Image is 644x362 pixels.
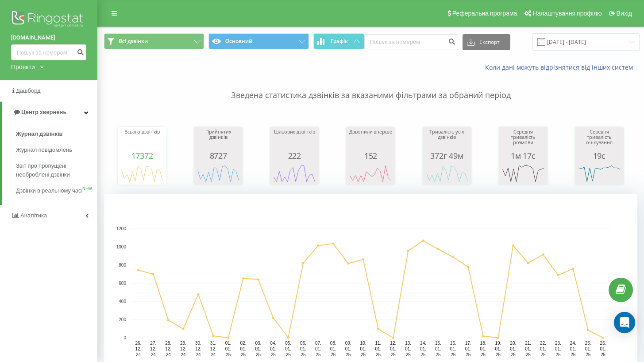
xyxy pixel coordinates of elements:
[481,352,486,357] text: 25
[2,102,97,123] a: Центр звернень
[480,346,486,351] text: 01.
[286,352,291,357] text: 25
[495,341,501,346] text: 19.
[285,346,291,351] text: 01.
[240,341,247,346] text: 02.
[210,346,216,351] text: 12.
[390,341,396,346] text: 12.
[451,352,456,357] text: 25
[11,33,86,42] a: [DOMAIN_NAME]
[480,341,486,346] text: 18.
[136,352,141,357] text: 24
[16,126,97,142] a: Журнал дзвінків
[577,129,621,151] div: Середня тривалість очікування
[150,346,156,351] text: 12.
[166,352,171,357] text: 24
[375,341,381,346] text: 11.
[331,38,348,44] span: Графік
[315,346,321,351] text: 01.
[104,33,204,49] button: Всі дзвінки
[346,352,351,357] text: 25
[540,341,546,346] text: 22.
[577,151,621,160] div: 19с
[463,34,510,50] button: Експорт
[150,341,156,346] text: 27.
[501,129,545,151] div: Середня тривалість розмови
[330,341,336,346] text: 08.
[16,158,97,183] a: Звіт про пропущені необроблені дзвінки
[511,352,516,357] text: 25
[135,346,141,351] text: 12.
[425,151,469,160] div: 372г 49м
[525,341,531,346] text: 21.
[313,33,364,49] button: Графік
[272,160,316,187] svg: A chart.
[348,129,393,151] div: Дзвонили вперше
[600,341,606,346] text: 26.
[241,352,246,357] text: 25
[196,129,240,151] div: Прийнятих дзвінків
[532,10,602,17] span: Налаштування профілю
[348,160,393,187] svg: A chart.
[485,63,637,71] a: Коли дані можуть відрізнятися вiд інших систем
[425,129,469,151] div: Тривалість усіх дзвінків
[601,352,606,357] text: 25
[361,352,366,357] text: 25
[20,212,47,219] span: Аналiтика
[120,151,164,160] div: 17372
[555,341,561,346] text: 23.
[11,44,86,60] input: Пошук за номером
[571,352,576,357] text: 25
[104,72,637,101] p: Зведена статистика дзвінків за вказаними фільтрами за обраний період
[540,346,546,351] text: 01.
[180,346,186,351] text: 12.
[585,341,591,346] text: 25.
[541,352,546,357] text: 25
[16,130,63,138] span: Журнал дзвінків
[123,335,126,340] text: 0
[348,151,393,160] div: 152
[255,341,261,346] text: 03.
[600,346,606,351] text: 01.
[376,352,381,357] text: 25
[272,151,316,160] div: 222
[496,352,501,357] text: 25
[196,160,240,187] div: A chart.
[452,10,517,17] span: Реферальна програма
[405,346,411,351] text: 01.
[345,341,351,346] text: 09.
[331,352,336,357] text: 25
[436,352,441,357] text: 25
[316,352,321,357] text: 25
[16,161,93,179] span: Звіт про пропущені необроблені дзвінки
[120,160,164,187] div: A chart.
[405,341,411,346] text: 13.
[165,346,171,351] text: 12.
[555,346,561,351] text: 01.
[256,352,261,357] text: 25
[208,33,309,49] button: Основний
[195,346,201,351] text: 12.
[315,341,321,346] text: 07.
[525,346,531,351] text: 01.
[240,346,247,351] text: 01.
[211,352,216,357] text: 24
[501,160,545,187] div: A chart.
[16,87,41,94] span: Дашборд
[435,341,441,346] text: 15.
[135,341,141,346] text: 26.
[119,38,148,45] span: Всі дзвінки
[165,341,171,346] text: 28.
[425,160,469,187] svg: A chart.
[119,263,126,268] text: 800
[16,142,97,158] a: Журнал повідомлень
[420,346,426,351] text: 01.
[226,352,231,357] text: 25
[195,341,201,346] text: 30.
[16,186,82,195] span: Дзвінки в реальному часі
[360,346,366,351] text: 01.
[270,341,276,346] text: 04.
